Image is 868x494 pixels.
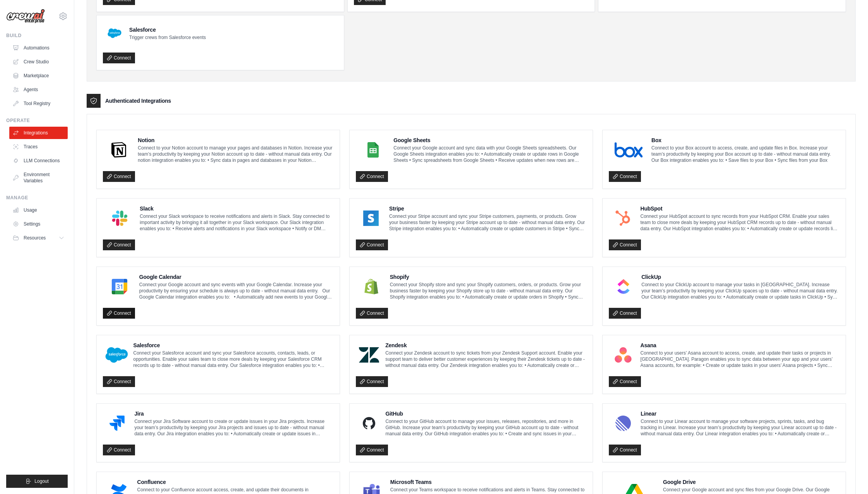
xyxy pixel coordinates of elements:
a: Connect [103,171,135,182]
p: Connect your HubSpot account to sync records from your HubSpot CRM. Enable your sales team to clo... [640,213,839,232]
img: Salesforce Logo [105,347,128,363]
img: Notion Logo [105,142,132,158]
img: Google Sheets Logo [358,142,388,158]
h4: Asana [641,341,839,349]
h4: HubSpot [640,205,839,212]
h3: Authenticated Integrations [105,97,171,105]
a: Connect [356,239,388,250]
a: Connect [103,239,135,250]
a: Connect [103,53,135,63]
p: Connect your Shopify store and sync your Shopify customers, orders, or products. Grow your busine... [390,282,586,300]
img: GitHub Logo [358,416,380,431]
button: Logout [6,475,68,488]
a: Traces [9,141,68,153]
img: Asana Logo [611,347,635,363]
img: Jira Logo [105,416,129,431]
a: Environment Variables [9,168,68,187]
a: Connect [609,171,641,182]
div: Build [6,32,68,39]
div: Operate [6,117,68,124]
a: Connect [356,376,388,387]
h4: Salesforce [129,26,206,34]
img: Zendesk Logo [358,347,380,363]
h4: Slack [140,205,333,212]
img: Logo [6,9,45,24]
button: Resources [9,232,68,244]
p: Trigger crews from Salesforce events [129,34,206,41]
h4: Confluence [137,478,333,486]
div: Manage [6,195,68,201]
a: Connect [609,308,641,319]
p: Connect to your Notion account to manage your pages and databases in Notion. Increase your team’s... [138,145,333,163]
a: Connect [356,445,388,455]
h4: Google Sheets [393,136,586,144]
a: Agents [9,83,68,96]
a: Connect [609,239,641,250]
a: Integrations [9,127,68,139]
p: Connect your Salesforce account and sync your Salesforce accounts, contacts, leads, or opportunit... [133,350,333,368]
img: Linear Logo [611,416,635,431]
img: Google Calendar Logo [105,279,134,294]
p: Connect your Slack workspace to receive notifications and alerts in Slack. Stay connected to impo... [140,213,333,232]
p: Connect to your ClickUp account to manage your tasks in [GEOGRAPHIC_DATA]. Increase your team’s p... [641,282,839,300]
span: Logout [34,478,49,484]
a: Connect [609,376,641,387]
h4: Google Calendar [139,273,333,281]
p: Connect your Jira Software account to create or update issues in your Jira projects. Increase you... [134,418,333,437]
a: Connect [356,171,388,182]
h4: GitHub [385,410,586,418]
p: Connect your Google account and sync data with your Google Sheets spreadsheets. Our Google Sheets... [393,145,586,163]
h4: Stripe [389,205,586,212]
p: Connect to your Linear account to manage your software projects, sprints, tasks, and bug tracking... [641,418,839,437]
p: Connect your Stripe account and sync your Stripe customers, payments, or products. Grow your busi... [389,213,586,232]
img: HubSpot Logo [611,211,635,226]
img: Stripe Logo [358,211,384,226]
a: Usage [9,204,68,216]
h4: Notion [138,136,333,144]
h4: Google Drive [663,478,839,486]
a: Automations [9,42,68,54]
h4: Jira [134,410,333,418]
img: Shopify Logo [358,279,384,294]
span: Resources [24,235,46,241]
a: Marketplace [9,70,68,82]
h4: Salesforce [133,341,333,349]
h4: Zendesk [385,341,586,349]
a: Crew Studio [9,56,68,68]
img: Salesforce Logo [105,24,124,42]
img: ClickUp Logo [611,279,636,294]
p: Connect your Google account and sync events with your Google Calendar. Increase your productivity... [139,282,333,300]
p: Connect to your GitHub account to manage your issues, releases, repositories, and more in GitHub.... [385,418,586,437]
a: Connect [356,308,388,319]
a: LLM Connections [9,154,68,167]
p: Connect to your users’ Asana account to access, create, and update their tasks or projects in [GE... [641,350,839,368]
h4: Microsoft Teams [390,478,586,486]
h4: Shopify [390,273,586,281]
a: Connect [103,445,135,455]
p: Connect your Zendesk account to sync tickets from your Zendesk Support account. Enable your suppo... [385,350,586,368]
a: Connect [103,308,135,319]
img: Box Logo [611,142,646,158]
p: Connect to your Box account to access, create, and update files in Box. Increase your team’s prod... [651,145,839,163]
h4: Box [651,136,839,144]
h4: ClickUp [641,273,839,281]
img: Slack Logo [105,211,134,226]
a: Settings [9,218,68,230]
a: Connect [103,376,135,387]
h4: Linear [641,410,839,418]
a: Connect [609,445,641,455]
a: Tool Registry [9,97,68,110]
